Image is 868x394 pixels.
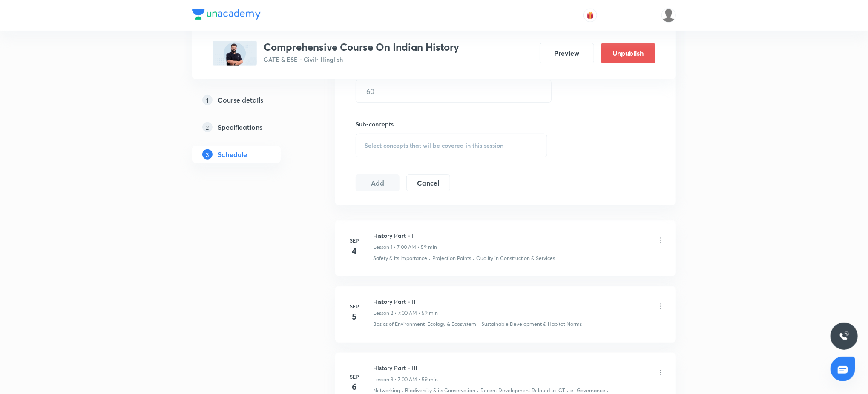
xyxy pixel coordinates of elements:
img: krishnakumar J [661,8,676,23]
h5: Course details [218,95,263,105]
h6: Sep [346,237,363,244]
p: GATE & ESE - Civil • Hinglish [264,55,459,64]
h6: Sep [346,373,363,380]
a: 2Specifications [192,119,308,136]
img: Company Logo [192,9,261,20]
h6: Sep [346,303,363,310]
a: Company Logo [192,9,261,22]
h5: Schedule [218,149,247,160]
button: Add [356,174,400,191]
h6: Sub-concepts [356,120,547,128]
button: avatar [583,9,597,22]
div: · [429,254,431,262]
a: 1Course details [192,91,308,108]
p: Basics of Environment, Ecology & Ecosystem [373,320,476,328]
div: · [478,320,480,328]
h4: 5 [346,310,363,323]
h6: History Part - III [373,363,438,372]
p: Projection Points [432,254,471,262]
button: Preview [540,43,594,63]
h4: 6 [346,380,363,393]
h5: Specifications [218,122,262,132]
h3: Comprehensive Course On Indian History [264,41,459,53]
img: avatar [586,11,594,19]
h6: History Part - I [373,231,437,240]
img: 3016DFD9-640C-48E2-8E97-16B82323A774_plus.png [213,41,257,66]
p: Lesson 3 • 7:00 AM • 59 min [373,376,438,383]
p: Lesson 1 • 7:00 AM • 59 min [373,243,437,251]
h6: History Part - II [373,297,438,306]
p: Lesson 2 • 7:00 AM • 59 min [373,309,438,317]
h4: 4 [346,244,363,257]
p: Quality in Construction & Services [476,254,555,262]
button: Unpublish [601,43,655,63]
p: 3 [202,149,213,160]
p: Sustainable Development & Habitat Norms [481,320,582,328]
img: ttu [839,331,849,341]
p: 2 [202,122,213,132]
input: 60 [356,80,551,102]
p: 1 [202,95,213,105]
p: Safety & its Importance [373,254,427,262]
span: Select concepts that wil be covered in this session [365,142,503,149]
div: · [473,254,474,262]
button: Cancel [406,174,450,191]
